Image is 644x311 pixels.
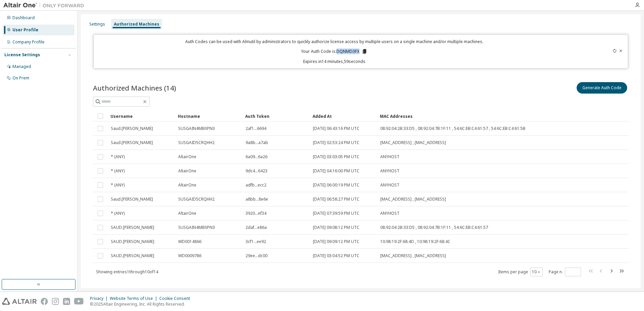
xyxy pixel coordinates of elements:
span: [DATE] 09:08:12 PM UTC [313,225,359,230]
span: [MAC_ADDRESS] , [MAC_ADDRESS] [380,253,446,258]
img: altair_logo.svg [2,298,37,305]
span: [DATE] 09:09:12 PM UTC [313,239,359,244]
span: [DATE] 04:16:00 PM UTC [313,168,359,174]
p: Auth Codes can be used with Almutil by administrators to quickly authorize license access by mult... [98,39,572,44]
span: Saud.[PERSON_NAME] [111,126,153,131]
span: Page n. [549,268,581,276]
span: [MAC_ADDRESS] , [MAC_ADDRESS] [380,197,446,202]
span: [DATE] 07:39:59 PM UTC [313,211,359,216]
div: User Profile [12,27,38,33]
span: ANYHOST [380,211,399,216]
span: Saud.[PERSON_NAME] [111,140,153,145]
span: [MAC_ADDRESS] , [MAC_ADDRESS] [380,140,446,145]
button: 10 [532,269,541,275]
div: MAC Addresses [380,111,554,122]
div: Auth Token [245,111,307,122]
div: Authorized Machines [114,22,159,27]
div: Settings [89,22,105,27]
span: WD0009786 [178,253,201,258]
span: Authorized Machines (14) [93,83,176,93]
p: © 2025 Altair Engineering, Inc. All Rights Reserved. [90,301,194,307]
img: instagram.svg [52,298,59,305]
img: linkedin.svg [63,298,70,305]
span: SUSGAID5CRQHH2 [178,140,215,145]
span: 2daf...e86a [246,225,267,230]
div: Hostname [178,111,240,122]
span: Showing entries 1 through 10 of 14 [96,269,158,275]
img: facebook.svg [41,298,48,305]
span: 2af1...6694 [246,126,266,131]
div: Dashboard [12,15,35,21]
div: Website Terms of Use [110,296,159,301]
span: 08:92:04:2B:33:D5 , 08:92:04:7B:1F:11 , 54:6C:EB:C4:61:57 , 54:6C:EB:C4:61:5B [380,126,525,131]
div: Privacy [90,296,110,301]
span: 29ee...dc00 [246,253,267,258]
div: Username [110,111,172,122]
span: WD0014866 [178,239,201,244]
span: AltairOne [178,154,196,160]
span: 3920...ef34 [246,211,266,216]
span: SUSGAIN4MBXPN3 [178,225,215,230]
span: SUSGAID5CRQHH2 [178,197,215,202]
span: ANYHOST [380,154,399,160]
div: Cookie Consent [159,296,194,301]
span: [DATE] 06:58:27 PM UTC [313,197,359,202]
div: Added At [313,111,375,122]
span: [DATE] 03:03:05 PM UTC [313,154,359,160]
span: adfb...ecc2 [246,182,266,188]
button: Generate Auth Code [577,82,627,94]
span: * (ANY) [111,211,125,216]
p: Expires in 14 minutes, 59 seconds [98,59,572,64]
span: ANYHOST [380,182,399,188]
div: Company Profile [12,39,44,45]
span: * (ANY) [111,182,125,188]
span: a8bb...8e6e [246,197,268,202]
span: ANYHOST [380,168,399,174]
span: Saud.[PERSON_NAME] [111,197,153,202]
span: SAUD.[PERSON_NAME] [111,239,154,244]
span: 9dc4...6423 [246,168,267,174]
div: On Prem [12,75,29,81]
span: Items per page [498,268,543,276]
img: youtube.svg [74,298,84,305]
img: Altair One [3,2,88,9]
span: AltairOne [178,168,196,174]
span: [DATE] 06:43:16 PM UTC [313,126,359,131]
span: 3cf1...ee92 [246,239,266,244]
p: Your Auth Code is: DQNMD3FX [301,48,367,55]
span: * (ANY) [111,154,125,160]
span: 9a8b...a7ab [246,140,268,145]
span: * (ANY) [111,168,125,174]
span: 10:98:19:2F:68:4D , 10:98:19:2F:68:4C [380,239,450,244]
span: AltairOne [178,182,196,188]
div: Managed [12,64,31,69]
div: License Settings [4,52,40,58]
span: [DATE] 03:04:52 PM UTC [313,253,359,258]
span: SAUD.[PERSON_NAME] [111,253,154,258]
span: 6a09...6a26 [246,154,267,160]
span: 08:92:04:2B:33:D5 , 08:92:04:7B:1F:11 , 54:6C:EB:C4:61:57 [380,225,488,230]
span: AltairOne [178,211,196,216]
span: SAUD.[PERSON_NAME] [111,225,154,230]
span: [DATE] 06:00:19 PM UTC [313,182,359,188]
span: [DATE] 02:53:24 PM UTC [313,140,359,145]
span: SUSGAIN4MBXPN3 [178,126,215,131]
